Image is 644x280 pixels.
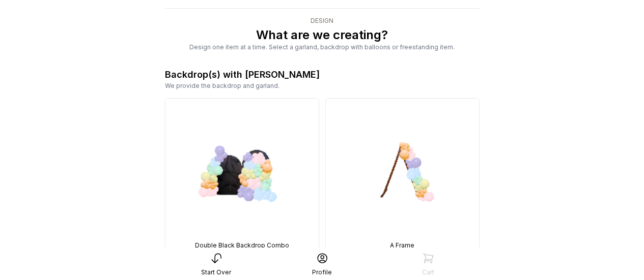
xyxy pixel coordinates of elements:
[422,268,434,276] div: Cart
[390,241,414,250] span: A Frame
[165,43,480,51] div: Design one item at a time. Select a garland, backdrop with balloons or freestanding item.
[195,241,289,250] span: Double Black Backdrop Combo
[165,27,480,43] p: What are we creating?
[312,268,332,276] div: Profile
[165,99,319,252] img: BKD, 3 Size, Double Black Backdrop Combo
[165,68,320,82] div: Backdrop(s) with [PERSON_NAME]
[326,99,479,252] img: BKD, 3 Sizes, A Frame
[201,268,231,276] div: Start Over
[165,82,480,90] div: We provide the backdrop and garland.
[165,17,480,25] div: Design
